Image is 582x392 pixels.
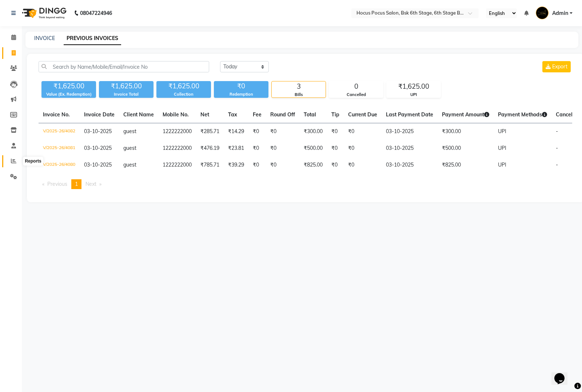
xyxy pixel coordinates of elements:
[123,161,136,168] span: guest
[438,123,494,140] td: ₹300.00
[75,181,78,187] span: 1
[272,92,326,98] div: Bills
[84,128,112,135] span: 03-10-2025
[556,145,558,151] span: -
[386,111,433,118] span: Last Payment Date
[498,161,506,168] span: UPI
[438,157,494,173] td: ₹825.00
[99,91,154,97] div: Invoice Total
[123,111,154,118] span: Client Name
[34,35,55,41] a: INVOICE
[382,123,438,140] td: 03-10-2025
[327,157,344,173] td: ₹0
[382,140,438,157] td: 03-10-2025
[41,91,96,97] div: Value (Ex. Redemption)
[156,91,211,97] div: Collection
[498,128,506,135] span: UPI
[158,123,196,140] td: 1222222000
[304,111,316,118] span: Total
[84,145,112,151] span: 03-10-2025
[299,123,327,140] td: ₹300.00
[344,140,382,157] td: ₹0
[542,61,571,72] button: Export
[99,81,154,91] div: ₹1,625.00
[387,81,441,92] div: ₹1,625.00
[214,81,268,91] div: ₹0
[228,111,237,118] span: Tax
[39,140,80,157] td: V/2025-26/4081
[272,81,326,92] div: 3
[442,111,489,118] span: Payment Amount
[123,145,136,151] span: guest
[387,92,441,98] div: UPI
[438,140,494,157] td: ₹500.00
[214,91,268,97] div: Redemption
[498,111,547,118] span: Payment Methods
[248,157,266,173] td: ₹0
[196,140,224,157] td: ₹476.19
[536,7,549,19] img: Admin
[224,157,248,173] td: ₹39.29
[47,181,67,187] span: Previous
[156,81,211,91] div: ₹1,625.00
[248,123,266,140] td: ₹0
[158,157,196,173] td: 1222222000
[382,157,438,173] td: 03-10-2025
[163,111,189,118] span: Mobile No.
[552,9,568,17] span: Admin
[266,157,299,173] td: ₹0
[64,32,121,45] a: PREVIOUS INVOICES
[329,92,383,98] div: Cancelled
[80,3,112,23] b: 08047224946
[23,157,43,166] div: Reports
[551,363,575,385] iframe: chat widget
[41,81,96,91] div: ₹1,625.00
[266,123,299,140] td: ₹0
[552,63,567,70] span: Export
[344,123,382,140] td: ₹0
[39,179,572,189] nav: Pagination
[329,81,383,92] div: 0
[327,140,344,157] td: ₹0
[253,111,262,118] span: Fee
[224,140,248,157] td: ₹23.81
[270,111,295,118] span: Round Off
[19,3,68,23] img: logo
[327,123,344,140] td: ₹0
[123,128,136,135] span: guest
[84,111,115,118] span: Invoice Date
[299,157,327,173] td: ₹825.00
[248,140,266,157] td: ₹0
[266,140,299,157] td: ₹0
[196,123,224,140] td: ₹285.71
[498,145,506,151] span: UPI
[224,123,248,140] td: ₹14.29
[39,157,80,173] td: V/2025-26/4080
[84,161,112,168] span: 03-10-2025
[85,181,96,187] span: Next
[348,111,377,118] span: Current Due
[331,111,339,118] span: Tip
[344,157,382,173] td: ₹0
[43,111,70,118] span: Invoice No.
[158,140,196,157] td: 1222222000
[556,128,558,135] span: -
[196,157,224,173] td: ₹785.71
[299,140,327,157] td: ₹500.00
[39,123,80,140] td: V/2025-26/4082
[39,61,209,72] input: Search by Name/Mobile/Email/Invoice No
[200,111,209,118] span: Net
[556,161,558,168] span: -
